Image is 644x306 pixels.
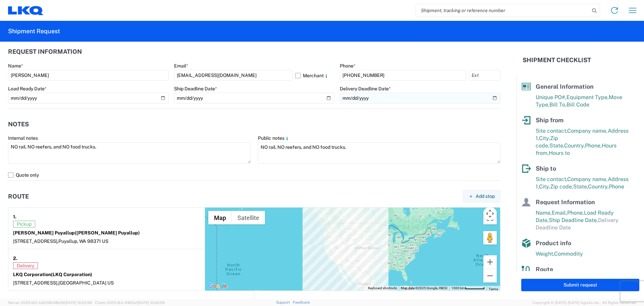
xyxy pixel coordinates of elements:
input: Ext [469,70,500,81]
span: [STREET_ADDRESS], [13,280,58,286]
h2: Notes [8,121,29,128]
img: Google [207,282,229,291]
span: (LKQ Corporation) [51,272,92,277]
span: Country, [564,142,585,149]
span: Bill To, [549,101,567,108]
a: Terms [489,287,498,291]
span: Commodity [554,251,583,257]
span: 1000 km [451,286,465,290]
span: Zip code, [550,183,573,190]
label: Load Ready Date [8,86,47,92]
span: Company name, [567,176,608,182]
h2: Request Information [8,48,82,55]
h2: Shipment Checklist [523,56,591,64]
span: ([PERSON_NAME] Puyallup) [75,230,140,235]
button: Keyboard shortcuts [368,286,397,291]
span: Product info [536,239,571,247]
span: Country, [588,183,609,190]
h2: Shipment Request [8,27,60,35]
a: Support [276,300,293,304]
span: Server: 2025.19.0-b9208248b56 [8,301,92,305]
span: Add stop [476,193,495,200]
span: Equipment Type, [567,94,609,100]
button: Drag Pegman onto the map to open Street View [483,231,497,245]
span: Weight, [536,251,554,257]
label: Email [174,63,188,69]
label: Name [8,63,23,69]
strong: LKQ Corporation [13,272,92,277]
button: Map camera controls [483,207,497,220]
a: Open this area in Google Maps (opens a new window) [207,282,229,291]
label: Merchant [295,70,335,81]
button: Show street map [208,211,232,224]
button: Map Scale: 1000 km per 55 pixels [449,286,487,291]
span: Pickup [13,221,35,227]
span: Client: 2025.19.0-1f462a1 [95,301,165,305]
span: Phone, [585,142,602,149]
label: Quote only [8,170,500,180]
strong: 2. [13,254,17,262]
span: Hours to [549,150,570,156]
span: State, [573,183,588,190]
button: Add stop [463,190,500,203]
span: City, [539,135,550,141]
span: Name, [536,210,552,216]
span: State, [549,142,564,149]
span: Site contact, [536,128,567,134]
span: [GEOGRAPHIC_DATA] US [58,280,114,286]
input: Shipment, tracking or reference number [416,4,590,17]
span: Delivery [13,262,38,269]
span: Phone [609,183,624,190]
span: Email, [552,210,567,216]
span: Bill Code [567,101,589,108]
button: Zoom in [483,255,497,269]
span: [DATE] 10:22:58 [65,301,92,305]
span: Ship from [536,117,563,124]
span: Route [536,266,553,273]
span: Map data ©2025 Google, INEGI [401,286,447,290]
span: [STREET_ADDRESS], [13,238,58,244]
h2: Route [8,193,29,200]
button: Zoom out [483,269,497,282]
span: [DATE] 10:06:59 [138,301,165,305]
span: Puyallup, WA 98371 US [58,238,108,244]
span: Company name, [567,128,608,134]
span: Ship to [536,165,556,172]
span: Request Information [536,199,595,206]
label: Ship Deadline Date [174,86,217,92]
label: Public notes [258,135,290,141]
span: Unique PO#, [536,94,567,100]
button: Submit request [521,279,639,291]
span: Phone, [567,210,584,216]
label: Internal notes [8,135,38,141]
label: Delivery Deadline Date [340,86,391,92]
span: General Information [536,83,594,90]
button: Show satellite imagery [232,211,265,224]
label: Phone [340,63,356,69]
span: Ship Deadline Date, [549,217,598,223]
a: Feedback [293,300,310,304]
strong: 1. [13,212,16,221]
span: Site contact, [536,176,567,182]
span: City, [539,183,550,190]
strong: [PERSON_NAME] Puyallup [13,230,140,235]
span: Copyright © [DATE]-[DATE] Agistix Inc., All Rights Reserved [533,300,636,306]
